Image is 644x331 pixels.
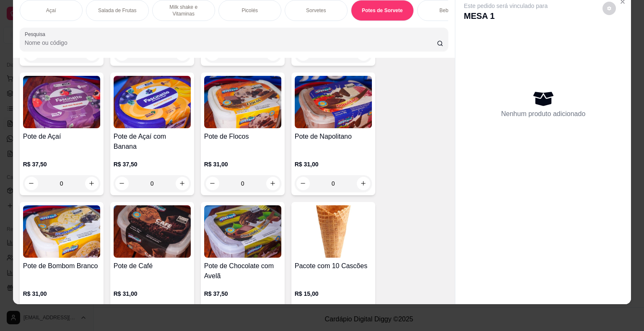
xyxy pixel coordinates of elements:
[357,177,370,190] button: increase-product-quantity
[114,205,191,258] img: product-image
[98,7,136,14] p: Salada de Frutas
[23,76,100,128] img: product-image
[362,7,402,14] p: Potes de Sorvete
[204,76,281,128] img: product-image
[204,261,281,281] h4: Pote de Chocolate com Avelã
[159,4,208,17] p: Milk shake e Vitaminas
[501,109,585,119] p: Nenhum produto adicionado
[114,132,191,152] h4: Pote de Açaí com Banana
[439,7,457,14] p: Bebidas
[204,290,281,298] p: R$ 37,50
[25,39,437,47] input: Pesquisa
[23,205,100,258] img: product-image
[295,76,372,128] img: product-image
[114,290,191,298] p: R$ 31,00
[114,76,191,128] img: product-image
[295,160,372,168] p: R$ 31,00
[464,2,548,10] p: Este pedido será vinculado para
[46,7,56,14] p: Açaí
[241,7,258,14] p: Picolés
[25,177,38,190] button: decrease-product-quantity
[204,132,281,142] h4: Pote de Flocos
[464,10,548,22] p: MESA 1
[176,177,189,190] button: increase-product-quantity
[296,177,310,190] button: decrease-product-quantity
[204,160,281,168] p: R$ 31,00
[23,261,100,271] h4: Pote de Bombom Branco
[23,132,100,142] h4: Pote de Açaí
[25,31,48,38] label: Pesquisa
[295,290,372,298] p: R$ 15,00
[295,132,372,142] h4: Pote de Napolitano
[114,160,191,168] p: R$ 37,50
[206,177,219,190] button: decrease-product-quantity
[266,177,280,190] button: increase-product-quantity
[602,2,616,15] button: decrease-product-quantity
[306,7,326,14] p: Sorvetes
[115,177,129,190] button: decrease-product-quantity
[23,160,100,168] p: R$ 37,50
[23,290,100,298] p: R$ 31,00
[204,205,281,258] img: product-image
[85,177,99,190] button: increase-product-quantity
[295,261,372,271] h4: Pacote com 10 Cascões
[295,205,372,258] img: product-image
[114,261,191,271] h4: Pote de Café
